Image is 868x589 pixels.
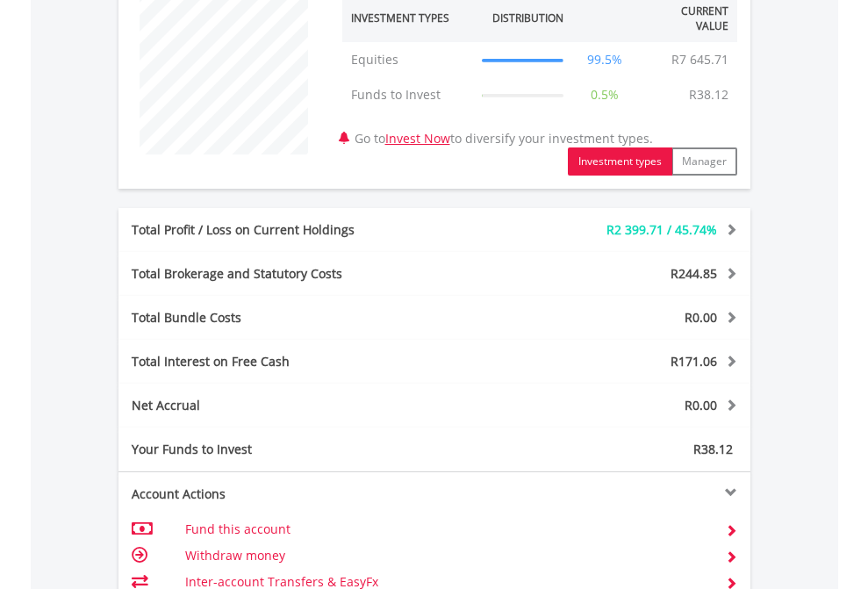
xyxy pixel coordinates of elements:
button: Investment types [568,147,672,176]
button: Manager [671,147,737,176]
span: R0.00 [685,397,717,413]
td: R7 645.71 [663,42,737,77]
td: R38.12 [680,77,737,112]
div: Total Brokerage and Statutory Costs [118,265,487,283]
a: Invest Now [385,130,450,147]
div: Your Funds to Invest [118,441,434,458]
div: Total Bundle Costs [118,309,487,327]
td: Funds to Invest [342,77,474,112]
div: Distribution [492,11,563,25]
td: 0.5% [572,77,638,112]
span: R0.00 [685,309,717,326]
span: R38.12 [693,441,733,457]
div: Net Accrual [118,397,487,414]
span: R2 399.71 / 45.74% [606,221,717,238]
span: R244.85 [671,265,717,282]
div: Total Profit / Loss on Current Holdings [118,221,487,239]
span: R171.06 [671,353,717,370]
td: Withdraw money [185,542,704,569]
td: Fund this account [185,516,704,542]
td: 99.5% [572,42,638,77]
div: Total Interest on Free Cash [118,353,487,370]
td: Equities [342,42,474,77]
div: Account Actions [118,485,434,503]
